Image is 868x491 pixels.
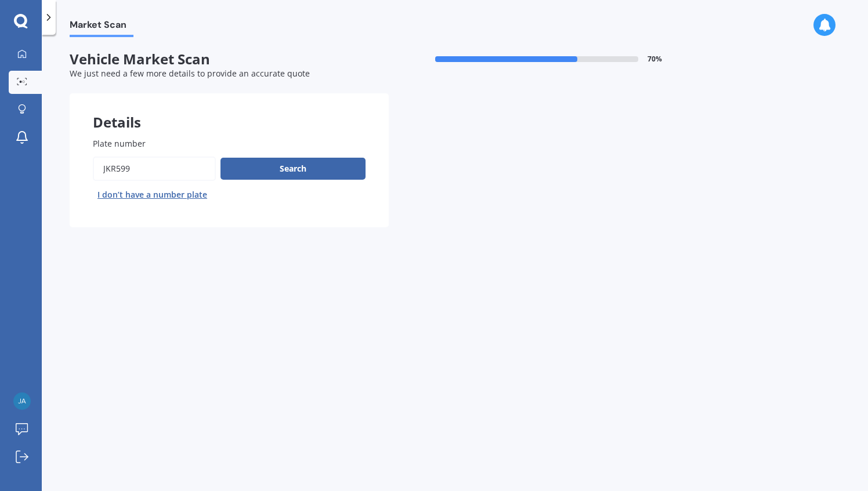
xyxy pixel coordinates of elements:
span: Market Scan [70,19,133,35]
div: Details [70,93,389,128]
span: 70 % [648,55,662,63]
span: We just need a few more details to provide an accurate quote [70,68,310,79]
input: Enter plate number [93,157,216,181]
span: Plate number [93,138,146,149]
button: Search [220,158,366,180]
button: I don’t have a number plate [93,186,212,204]
span: Vehicle Market Scan [70,51,389,68]
img: 991c4b2a49fc58e6a5e612e14726339a [13,392,31,410]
